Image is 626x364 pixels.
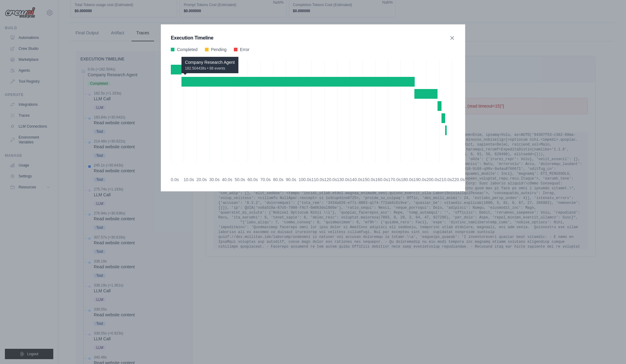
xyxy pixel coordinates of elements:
div: 200.0s [426,177,439,183]
div: 110.0s [311,177,324,183]
div: 70.0s [260,177,271,183]
span: Error [240,46,249,53]
div: 130.0s [337,177,350,183]
div: 0.0s [171,177,179,183]
div: 50.0s [235,177,245,183]
div: 20.0s [196,177,207,183]
div: 10.0s [184,177,194,183]
div: 100.0s [299,177,311,183]
span: Completed [177,46,198,53]
div: 150.0s [363,177,375,183]
div: 140.0s [350,177,363,183]
div: 40.0s [222,177,232,183]
div: 170.0s [388,177,401,183]
div: 30.0s [209,177,220,183]
iframe: Chat Widget [596,335,626,364]
div: 160.0s [375,177,388,183]
div: 80.0s [273,177,283,183]
div: 90.0s [286,177,296,183]
div: 210.0s [439,177,452,183]
span: Pending [211,46,227,53]
div: 220.0s [452,177,465,183]
div: 60.0s [248,177,258,183]
div: Company Research Agent [181,57,238,73]
div: 180.0s [401,177,413,183]
h3: Execution Timeline [171,34,213,42]
div: 182.504438s • 88 events [185,66,235,71]
div: 120.0s [324,177,337,183]
div: 190.0s [413,177,426,183]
